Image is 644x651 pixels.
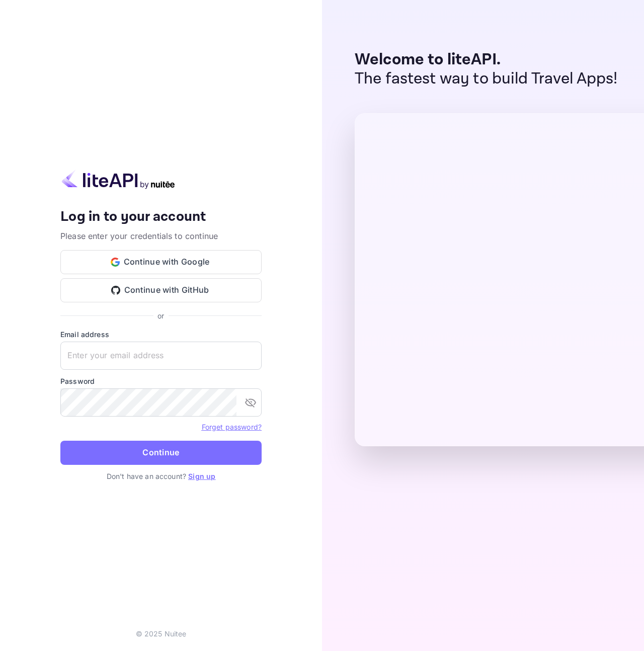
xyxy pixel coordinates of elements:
[355,69,618,89] p: The fastest way to build Travel Apps!
[60,376,262,386] label: Password
[60,441,262,465] button: Continue
[60,230,262,242] p: Please enter your credentials to continue
[136,628,187,639] p: © 2025 Nuitee
[60,329,262,340] label: Email address
[202,422,262,432] a: Forget password?
[157,310,164,321] p: or
[60,250,262,274] button: Continue with Google
[240,392,261,413] button: toggle password visibility
[188,472,215,480] a: Sign up
[60,471,262,481] p: Don't have an account?
[60,170,176,189] img: liteapi
[60,342,262,370] input: Enter your email address
[355,50,618,69] p: Welcome to liteAPI.
[60,278,262,302] button: Continue with GitHub
[60,208,262,226] h4: Log in to your account
[202,423,262,431] a: Forget password?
